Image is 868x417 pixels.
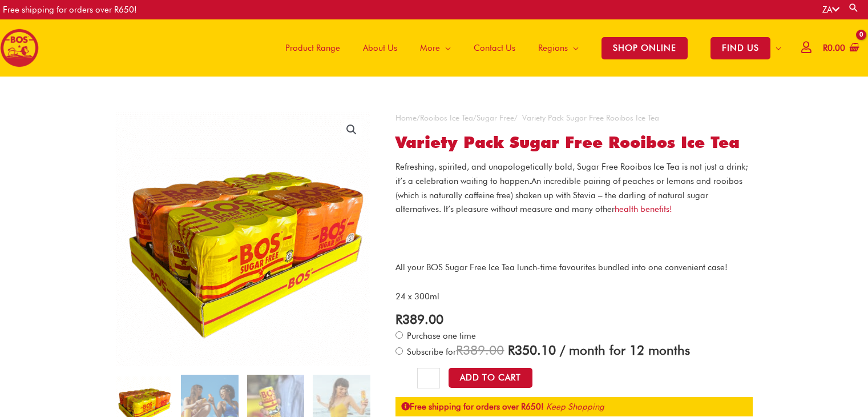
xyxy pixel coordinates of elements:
span: More [420,31,440,65]
button: Add to Cart [449,368,532,388]
a: Contact Us [462,19,527,77]
span: 389.00 [456,342,504,358]
a: Product Range [274,19,352,77]
a: About Us [352,19,409,77]
img: variety pack sugar free rooibos ice tea [115,111,370,366]
a: Keep Shopping [546,402,604,412]
p: 24 x 300ml [395,290,753,304]
span: Contact Us [474,31,515,65]
nav: Site Navigation [265,19,793,77]
a: View Shopping Cart, empty [821,35,859,61]
a: View full-screen image gallery [341,119,362,140]
span: R [456,342,463,358]
span: Product Range [285,31,340,65]
span: Subscribe for [405,347,690,357]
span: FIND US [710,37,770,59]
span: About Us [363,31,397,65]
p: All your BOS Sugar Free Ice Tea lunch-time favourites bundled into one convenient case! [395,260,753,275]
span: R [823,43,827,53]
a: Sugar Free [477,113,514,122]
bdi: 0.00 [823,43,845,53]
a: health benefits! [615,204,672,214]
a: Home [395,113,417,122]
span: 350.10 [508,342,556,358]
input: Purchase one time [395,331,403,339]
a: Regions [527,19,590,77]
bdi: 389.00 [395,311,443,327]
strong: Free shipping for orders over R650! [401,402,544,412]
span: Regions [538,31,568,65]
nav: Breadcrumb [395,111,753,125]
a: SHOP ONLINE [590,19,699,77]
span: Refreshing, spirited, and unapologetically bold, Sugar Free Rooibos Ice Tea is not just a drink; ... [395,162,748,186]
a: More [409,19,462,77]
span: R [508,342,515,358]
h1: Variety Pack Sugar Free Rooibos Ice Tea [395,133,753,153]
a: Rooibos Ice Tea [420,113,473,122]
span: R [395,311,402,327]
a: Search button [848,2,859,13]
a: ZA [822,5,839,15]
span: Purchase one time [405,331,476,341]
p: An incredible pairing of peaches or lemons and rooibos (which is naturally caffeine free) shaken ... [395,160,753,216]
input: Subscribe for / month for 12 months [395,347,403,355]
span: / month for 12 months [560,342,690,358]
input: Product quantity [417,368,439,388]
span: SHOP ONLINE [601,37,688,59]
